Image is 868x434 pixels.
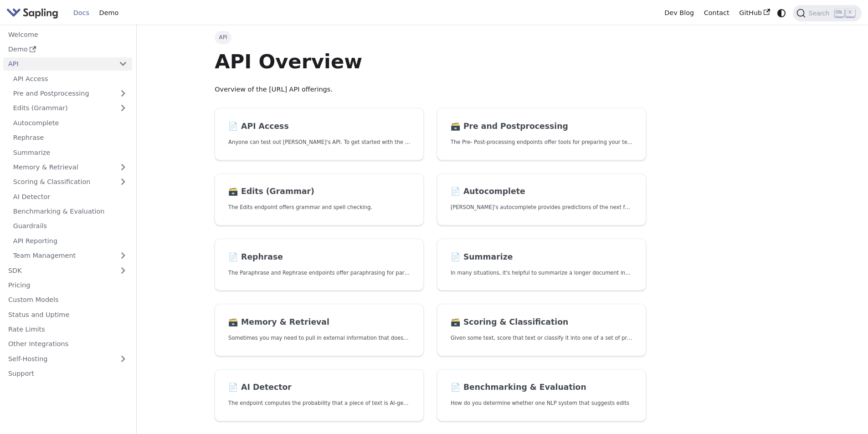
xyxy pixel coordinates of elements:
a: Self-Hosting [3,352,132,365]
a: API [3,57,114,71]
a: 🗃️ Memory & RetrievalSometimes you may need to pull in external information that doesn't fit in t... [215,304,424,356]
p: How do you determine whether one NLP system that suggests edits [451,399,632,408]
h2: Summarize [451,252,632,262]
a: Demo [94,6,123,20]
p: The Pre- Post-processing endpoints offer tools for preparing your text data for ingestation as we... [451,138,632,147]
a: Welcome [3,28,132,41]
p: Sometimes you may need to pull in external information that doesn't fit in the context size of an... [228,334,410,342]
button: Search (Ctrl+K) [793,5,861,21]
a: Custom Models [3,293,132,306]
a: Rate Limits [3,323,132,336]
a: SDK [3,264,114,277]
h2: Rephrase [228,252,410,262]
a: Rephrase [8,131,132,144]
a: Sapling.ai [6,6,62,20]
a: Edits (Grammar) [8,102,132,115]
a: GitHub [734,6,775,20]
a: 🗃️ Pre and PostprocessingThe Pre- Post-processing endpoints offer tools for preparing your text d... [437,108,646,160]
button: Collapse sidebar category 'API' [114,57,132,71]
a: Dev Blog [659,6,699,20]
p: Sapling's autocomplete provides predictions of the next few characters or words [451,203,632,212]
kbd: K [846,9,855,17]
a: Benchmarking & Evaluation [8,205,132,218]
p: Given some text, score that text or classify it into one of a set of pre-specified categories. [451,334,632,342]
a: Pre and Postprocessing [8,87,132,100]
img: Sapling.ai [6,6,58,20]
h1: API Overview [215,49,646,74]
p: In many situations, it's helpful to summarize a longer document into a shorter, more easily diges... [451,269,632,277]
a: Guardrails [8,220,132,233]
h2: Benchmarking & Evaluation [451,383,632,393]
a: 🗃️ Scoring & ClassificationGiven some text, score that text or classify it into one of a set of p... [437,304,646,356]
p: The Edits endpoint offers grammar and spell checking. [228,203,410,212]
h2: Autocomplete [451,187,632,197]
a: Support [3,367,132,380]
h2: Pre and Postprocessing [451,122,632,132]
h2: AI Detector [228,383,410,393]
button: Switch between dark and light mode (currently system mode) [775,6,788,20]
h2: Memory & Retrieval [228,317,410,327]
a: Contact [699,6,734,20]
a: Pricing [3,279,132,292]
a: API Reporting [8,234,132,247]
h2: Edits (Grammar) [228,187,410,197]
a: 📄️ API AccessAnyone can test out [PERSON_NAME]'s API. To get started with the API, simply: [215,108,424,160]
a: Other Integrations [3,337,132,351]
a: AI Detector [8,190,132,203]
a: 📄️ Autocomplete[PERSON_NAME]'s autocomplete provides predictions of the next few characters or words [437,174,646,226]
a: Scoring & Classification [8,175,132,189]
p: Anyone can test out Sapling's API. To get started with the API, simply: [228,138,410,147]
a: 📄️ AI DetectorThe endpoint computes the probability that a piece of text is AI-generated, [215,369,424,422]
p: Overview of the [URL] API offerings. [215,84,646,95]
p: The endpoint computes the probability that a piece of text is AI-generated, [228,399,410,408]
a: 📄️ RephraseThe Paraphrase and Rephrase endpoints offer paraphrasing for particular styles. [215,239,424,291]
a: 📄️ SummarizeIn many situations, it's helpful to summarize a longer document into a shorter, more ... [437,239,646,291]
a: API Access [8,72,132,85]
a: Autocomplete [8,116,132,129]
h2: Scoring & Classification [451,317,632,327]
h2: API Access [228,122,410,132]
a: Docs [68,6,94,20]
span: Search [806,10,835,17]
nav: Breadcrumbs [215,31,646,44]
a: Memory & Retrieval [8,161,132,174]
a: Demo [3,43,132,56]
a: 📄️ Benchmarking & EvaluationHow do you determine whether one NLP system that suggests edits [437,369,646,422]
a: Summarize [8,146,132,159]
p: The Paraphrase and Rephrase endpoints offer paraphrasing for particular styles. [228,269,410,277]
span: API [215,31,231,44]
a: 🗃️ Edits (Grammar)The Edits endpoint offers grammar and spell checking. [215,174,424,226]
a: Status and Uptime [3,308,132,321]
button: Expand sidebar category 'SDK' [114,264,132,277]
a: Team Management [8,249,132,262]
